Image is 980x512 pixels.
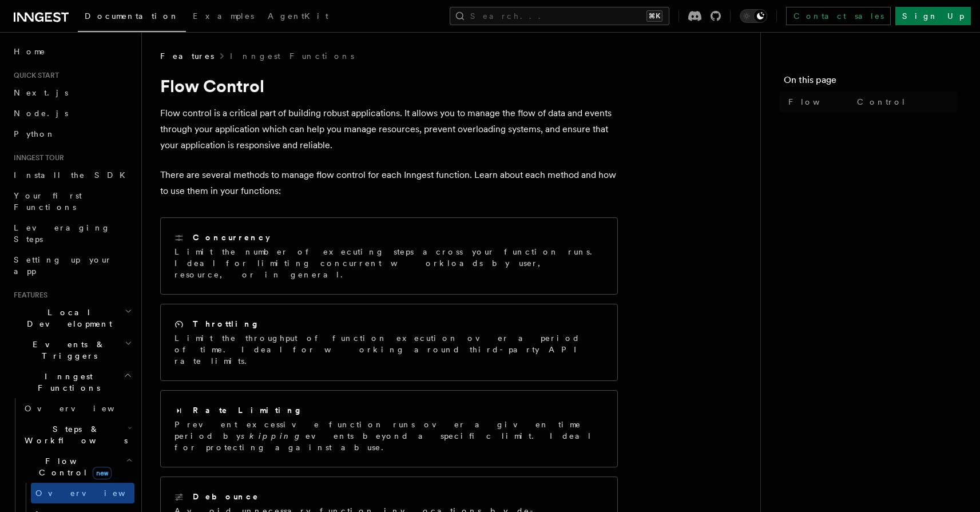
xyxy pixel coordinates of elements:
a: ConcurrencyLimit the number of executing steps across your function runs. Ideal for limiting conc... [160,217,618,295]
a: Inngest Functions [230,50,354,62]
span: Install the SDK [14,170,132,180]
h2: Throttling [193,318,260,330]
a: Next.js [9,82,134,103]
a: Sign Up [895,7,971,25]
a: Examples [186,3,261,31]
span: Documentation [85,11,179,21]
span: Overview [35,489,153,498]
a: Python [9,124,134,144]
a: Your first Functions [9,185,134,217]
button: Search...⌘K [450,7,669,25]
span: Leveraging Steps [14,223,110,244]
kbd: ⌘K [646,10,662,22]
span: Python [14,129,55,138]
span: AgentKit [268,11,328,21]
p: Flow control is a critical part of building robust applications. It allows you to manage the flow... [160,105,618,153]
a: Install the SDK [9,165,134,185]
a: Overview [31,483,134,503]
span: Setting up your app [14,255,112,276]
span: Steps & Workflows [20,423,128,446]
p: Limit the throughput of function execution over a period of time. Ideal for working around third-... [174,332,604,367]
em: skipping [241,431,305,440]
a: AgentKit [261,3,335,31]
span: Flow Control [20,455,126,478]
span: Overview [25,404,142,413]
span: Next.js [14,88,68,97]
span: Events & Triggers [9,339,125,362]
a: Setting up your app [9,249,134,281]
span: Home [14,46,46,57]
button: Local Development [9,302,134,334]
span: Your first Functions [14,191,82,212]
span: Node.js [14,109,68,118]
span: new [93,467,112,479]
a: Home [9,41,134,62]
span: Inngest Functions [9,371,124,394]
p: Limit the number of executing steps across your function runs. Ideal for limiting concurrent work... [174,246,604,280]
p: There are several methods to manage flow control for each Inngest function. Learn about each meth... [160,167,618,199]
a: Leveraging Steps [9,217,134,249]
a: Contact sales [786,7,891,25]
span: Features [9,291,47,300]
a: Documentation [78,3,186,32]
span: Local Development [9,307,125,330]
span: Flow Control [788,96,906,108]
span: Features [160,50,214,62]
button: Events & Triggers [9,334,134,366]
h1: Flow Control [160,76,618,96]
h4: On this page [784,73,957,92]
span: Examples [193,11,254,21]
button: Flow Controlnew [20,451,134,483]
span: Inngest tour [9,153,64,162]
p: Prevent excessive function runs over a given time period by events beyond a specific limit. Ideal... [174,419,604,453]
h2: Debounce [193,491,259,502]
button: Inngest Functions [9,366,134,398]
a: Node.js [9,103,134,124]
button: Steps & Workflows [20,419,134,451]
button: Toggle dark mode [740,9,767,23]
a: Rate LimitingPrevent excessive function runs over a given time period byskippingevents beyond a s... [160,390,618,467]
a: ThrottlingLimit the throughput of function execution over a period of time. Ideal for working aro... [160,304,618,381]
span: Quick start [9,71,59,80]
h2: Concurrency [193,232,270,243]
a: Overview [20,398,134,419]
h2: Rate Limiting [193,404,303,416]
a: Flow Control [784,92,957,112]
